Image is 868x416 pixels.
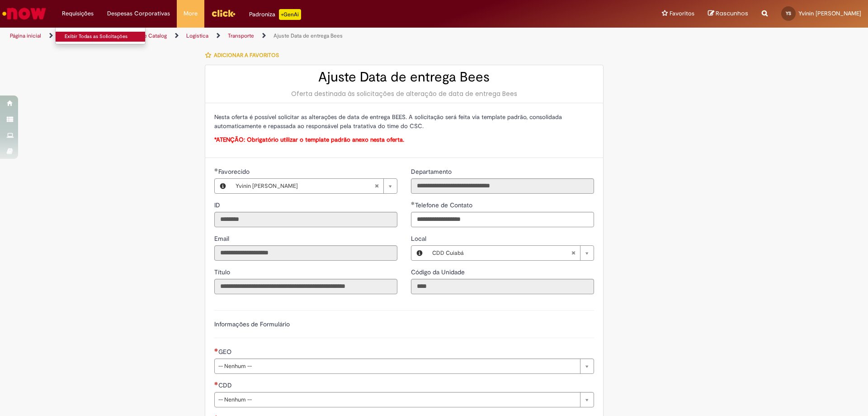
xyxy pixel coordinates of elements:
span: Somente leitura - Código da Unidade [411,268,467,276]
a: CDD CuiabáLimpar campo Local [428,246,594,260]
a: Rascunhos [708,10,748,18]
span: Requisições [62,9,94,18]
label: Somente leitura - Departamento [411,167,453,176]
span: Obrigatório Preenchido [214,168,218,172]
p: +GenAi [279,9,301,20]
input: Email [214,245,397,261]
a: Exibir Todas as Solicitações [56,32,155,42]
span: Necessários - Favorecido [218,167,251,176]
span: Rascunhos [716,9,748,18]
input: Telefone de Contato [411,212,594,227]
label: Somente leitura - ID [214,201,222,210]
span: Yvinin [PERSON_NAME] [236,179,374,193]
label: Informações de Formulário [214,320,290,328]
span: Somente leitura - Departamento [411,167,453,176]
a: Service Catalog [128,32,167,39]
a: Transporte [228,32,254,39]
button: Favorecido, Visualizar este registro Yvinin Karoline Araujo Da Silva [215,179,231,193]
span: Obrigatório Preenchido [411,201,415,205]
ul: Trilhas de página [7,28,572,44]
span: More [184,9,198,18]
span: Local [411,234,428,243]
span: Somente leitura - Email [214,234,231,243]
label: Somente leitura - Código da Unidade [411,268,467,277]
a: Página inicial [10,32,41,39]
abbr: Limpar campo Local [566,246,580,260]
a: Logistica [186,32,208,39]
span: Despesas Corporativas [107,9,170,18]
button: Local, Visualizar este registro CDD Cuiabá [411,246,428,260]
span: YS [786,10,791,16]
span: Somente leitura - Título [214,268,232,276]
label: Somente leitura - Email [214,234,231,243]
span: Adicionar a Favoritos [214,52,279,59]
span: Necessários [214,382,218,385]
span: Necessários [214,348,218,352]
input: Código da Unidade [411,279,594,294]
span: Favoritos [670,9,694,18]
div: Padroniza [249,9,301,20]
a: Yvinin [PERSON_NAME]Limpar campo Favorecido [231,179,397,193]
span: GEO [218,348,233,356]
a: Ajuste Data de entrega Bees [274,32,343,39]
input: Título [214,279,397,294]
img: click_logo_yellow_360x200.png [211,6,236,20]
button: Adicionar a Favoritos [205,46,284,65]
span: Nesta oferta é possível solicitar as alterações de data de entrega BEES. A solicitação será feita... [214,113,562,130]
input: ID [214,212,397,227]
span: *ATENÇÃO: Obrigatório utilizar o template padrão anexo nesta oferta. [214,136,404,143]
input: Departamento [411,178,594,194]
span: -- Nenhum -- [218,359,576,373]
span: Yvinin [PERSON_NAME] [798,10,861,17]
span: Telefone de Contato [415,201,474,209]
h2: Ajuste Data de entrega Bees [214,70,594,85]
span: CDD Cuiabá [432,246,571,260]
span: -- Nenhum -- [218,392,576,407]
img: ServiceNow [1,5,47,23]
abbr: Limpar campo Favorecido [370,179,383,193]
div: Oferta destinada às solicitações de alteração de data de entrega Bees [214,89,594,98]
ul: Requisições [55,27,146,44]
span: CDD [218,381,234,389]
label: Somente leitura - Título [214,268,232,277]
